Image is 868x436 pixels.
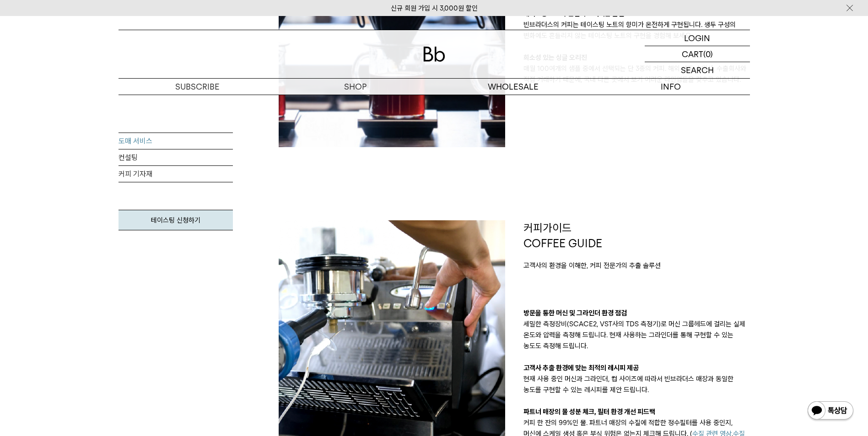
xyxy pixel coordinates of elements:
a: 신규 회원 가입 시 3,000원 할인 [391,4,478,12]
img: 카카오톡 채널 1:1 채팅 버튼 [807,400,854,422]
a: SUBSCRIBE [119,79,276,95]
a: LOGIN [645,30,750,46]
p: 고객사 추출 환경에 맞는 최적의 레시피 제공 [523,362,750,373]
p: CART [682,46,703,62]
p: 현재 사용 중인 머신과 그라인더, 컵 사이즈에 따라서 빈브라더스 매장과 동일한 농도를 구현할 수 있는 레시피를 제안 드립니다. [523,373,750,395]
p: 방문을 통한 머신 및 그라인더 환경 점검 [523,308,750,319]
a: 테이스팅 신청하기 [119,210,233,230]
a: SHOP [276,79,434,95]
p: LOGIN [684,30,710,46]
a: CART (0) [645,46,750,62]
p: INFO [592,79,750,95]
p: SEARCH [681,62,714,78]
p: (0) [703,46,713,62]
a: 도매 서비스 [119,133,233,149]
p: 고객사의 환경을 이해한, 커피 전문가의 추출 솔루션 [523,260,750,271]
p: 파트너 매장의 물 성분 체크, 필터 환경 개선 피드백 [523,406,750,417]
a: 커피 기자재 [119,166,233,182]
img: 로고 [423,47,445,62]
p: 커피가이드 COFFEE GUIDE [523,220,750,251]
a: 컨설팅 [119,149,233,166]
p: WHOLESALE [434,79,592,95]
p: 세밀한 측정장비(SCACE2, VST사의 TDS 측정기)로 머신 그룹헤드에 걸리는 실제 온도와 압력을 측정해 드립니다. 현재 사용하는 그라인더를 통해 구현할 수 있는 농도도 ... [523,319,750,351]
